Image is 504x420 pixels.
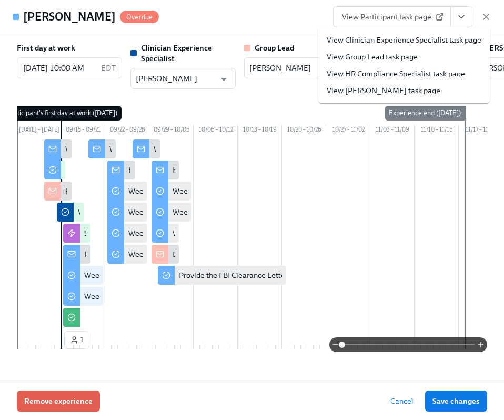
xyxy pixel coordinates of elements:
[128,207,319,217] div: Week Two: Get To Know Your Role (~4 hours to complete)
[383,391,421,412] button: Cancel
[179,270,340,281] div: Provide the FBI Clearance Letter for [US_STATE]
[415,125,459,137] div: 11/10 – 11/16
[327,85,440,96] a: View [PERSON_NAME] task page
[327,68,465,79] a: View HR Compliance Specialist task page
[390,396,414,406] span: Cancel
[173,207,429,217] div: Week Three: Ethics, Conduct, & Legal Responsibilities (~5 hours to complete)
[425,391,487,412] button: Save changes
[450,6,472,27] button: View task page
[65,186,230,196] div: {{ participant.fullName }} has started onboarding
[173,249,362,259] div: Did {{ participant.fullName }} Schedule A Meet & Greet?
[128,165,189,175] div: Happy Week Two!
[370,125,415,137] div: 11/03 – 11/09
[333,6,451,27] a: View Participant task page
[78,207,223,217] div: Verify Elation for {{ participant.fullName }}
[70,335,84,345] span: 1
[105,125,149,137] div: 09/22 – 09/28
[120,13,159,21] span: Overdue
[109,144,211,154] div: Week One Onboarding Recap!
[385,106,465,121] div: Experience end ([DATE])
[327,52,418,62] a: View Group Lead task page
[17,125,61,137] div: [DATE] – [DATE]
[17,391,100,412] button: Remove experience
[216,71,232,87] button: Open
[149,125,194,137] div: 09/29 – 10/05
[173,228,376,238] div: Week Three: Final Onboarding Tasks (~1.5 hours to complete)
[84,249,140,259] div: Happy First Day!
[3,106,122,121] div: Participant's first day at work ([DATE])
[84,291,298,302] div: Week One: Essential Compliance Tasks (~6.5 hours to complete)
[238,125,282,137] div: 10/13 – 10/19
[128,249,342,259] div: Week Two: Compliance Crisis Response (~1.5 hours to complete)
[24,396,93,406] span: Remove experience
[141,43,212,63] strong: Clinician Experience Specialist
[255,43,294,53] strong: Group Lead
[173,165,286,175] div: Happy Final Week of Onboarding!
[194,125,238,137] div: 10/06 – 10/12
[61,125,105,137] div: 09/15 – 09/21
[84,270,314,281] div: Week One: Welcome To Charlie Health Tasks! (~3 hours to complete)
[128,186,280,196] div: Week Two: Core Compliance Tasks (~ 4 hours)
[84,228,125,238] div: Slack Invites
[128,228,303,238] div: Week Two: Core Processes (~1.25 hours to complete)
[282,125,326,137] div: 10/20 – 10/26
[101,63,116,73] p: EDT
[154,144,255,154] div: Week Two Onboarding Recap!
[459,125,503,137] div: 11/17 – 11/23
[327,35,481,45] a: View Clinician Experience Specialist task page
[65,144,195,154] div: Welcome To The Charlie Health Team!
[326,125,370,137] div: 10/27 – 11/02
[432,396,480,406] span: Save changes
[173,186,439,196] div: Week Three: Cultural Competence & Special Populations (~3 hours to complete)
[23,9,116,25] h4: [PERSON_NAME]
[342,12,442,22] span: View Participant task page
[17,43,75,53] label: First day at work
[64,331,89,349] button: 1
